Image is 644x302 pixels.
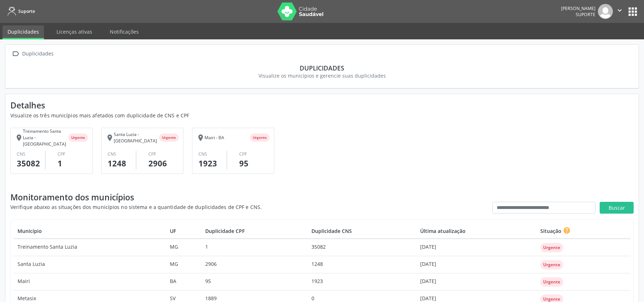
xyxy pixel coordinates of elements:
div: Urgente [253,135,267,140]
a: Notificações [105,25,144,38]
td: 95 [202,273,308,291]
div: Santa Luzia - [GEOGRAPHIC_DATA] [106,132,159,143]
td: MG [166,256,202,273]
div: Última atualização [420,227,532,235]
td: Mairi [14,273,166,291]
td: [DATE] [417,256,536,273]
div: 35082 [17,157,45,169]
a: Licenças ativas [51,25,97,38]
h1: Duplicidades [15,64,629,72]
div: Verifique abaixo as situações dos municípios no sistema e a quantidade de duplicidades de CPF e CNS. [10,203,262,211]
div: 95 [239,157,270,169]
td: 1248 [308,256,417,273]
td: BA [166,273,202,291]
td: 1923 [308,273,417,291]
div: CPF [239,151,270,157]
i: place [15,134,23,142]
div: Urgente [543,262,560,268]
div: 1248 [108,157,136,169]
a:  Duplicidades [10,49,55,59]
a: Duplicidades [3,25,44,39]
div: Mairi - BA [197,132,224,143]
div: CPF [58,151,88,157]
div: CNS [17,151,45,157]
td: [DATE] [417,273,536,291]
div: 1 [58,157,88,169]
div: Urgente [71,135,85,140]
i: place [197,134,205,142]
div: Urgente [543,279,560,285]
a: Suporte [5,5,35,17]
td: Treinamento Santa Luzia [14,239,166,256]
div: Urgente [543,244,560,251]
td: [DATE] [417,239,536,256]
div: Urgente [162,135,176,140]
div: Visualize os municípios e gerencie suas duplicidades [15,72,629,79]
span: Suporte [18,8,35,14]
div: Treinamento Santa Luzia - [GEOGRAPHIC_DATA] [15,132,68,143]
i: help [563,226,571,234]
span: Situação [540,227,561,235]
button: Buscar [600,202,634,214]
i:  [10,49,21,59]
div: Município [18,227,162,235]
td: MG [166,239,202,256]
div: UF [170,227,198,235]
div: CNS [108,151,136,157]
div: Visualize os três municípios mais afetados com duplicidade de CNS e CPF [10,112,634,119]
div: Duplicidades [21,49,55,59]
div: Monitoramento dos municípios [10,191,262,204]
div: Duplicidade CNS [311,227,413,235]
div: CNS [198,151,227,157]
i: place [106,134,114,142]
div: 1923 [198,157,227,169]
div: Detalhes [10,99,634,112]
td: 35082 [308,239,417,256]
div: CPF [148,151,179,157]
td: Santa Luzia [14,256,166,273]
td: 1 [202,239,308,256]
td: 2906 [202,256,308,273]
div: Duplicidade CPF [205,227,304,235]
div: 2906 [148,157,179,169]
